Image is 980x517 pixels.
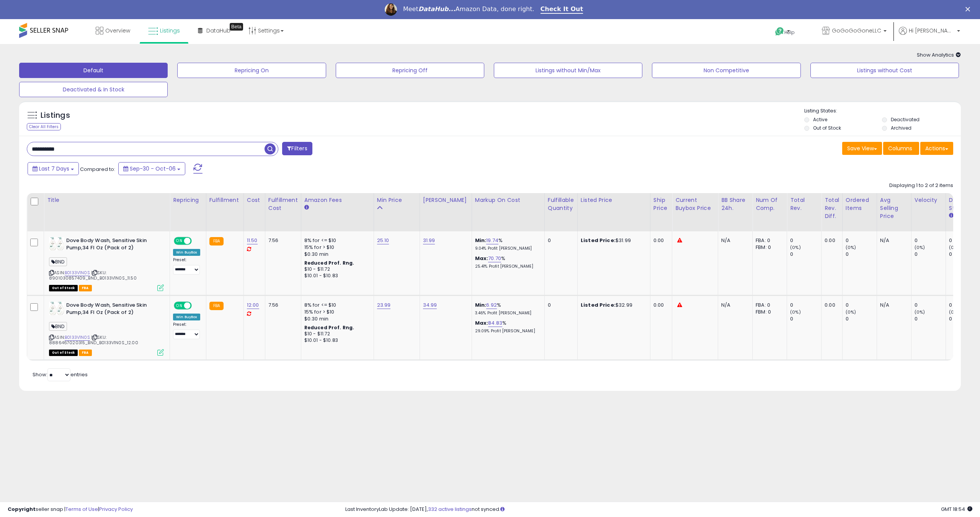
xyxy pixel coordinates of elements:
[191,302,203,309] span: OFF
[191,238,203,244] span: OFF
[846,251,877,258] div: 0
[47,196,167,204] div: Title
[486,301,497,309] a: 6.92
[915,309,925,315] small: (0%)
[475,319,488,327] b: Max:
[243,19,289,42] a: Settings
[304,266,368,273] div: $10 - $11.72
[915,315,946,322] div: 0
[790,237,821,244] div: 0
[49,237,164,290] div: ASIN:
[475,320,539,334] div: %
[784,29,795,36] span: Help
[304,273,368,279] div: $10.01 - $10.83
[79,350,92,356] span: FBA
[65,270,90,276] a: B0133V1N0S
[475,255,539,269] div: %
[173,249,200,256] div: Win BuyBox
[769,21,810,44] a: Help
[846,244,856,250] small: (0%)
[880,196,908,220] div: Avg Selling Price
[949,251,980,258] div: 0 (0%)
[423,196,469,204] div: [PERSON_NAME]
[891,116,920,123] label: Deactivated
[304,260,354,266] b: Reduced Prof. Rng.
[846,237,877,244] div: 0
[39,165,69,172] span: Last 7 Days
[880,302,905,309] div: N/A
[949,309,960,315] small: (0%)
[652,63,800,78] button: Non Competitive
[304,302,368,309] div: 8% for <= $10
[846,196,874,212] div: Ordered Items
[825,237,836,244] div: 0.00
[304,337,368,344] div: $10.01 - $10.83
[177,63,326,78] button: Repricing On
[813,116,827,123] label: Active
[756,309,781,315] div: FBM: 0
[888,145,912,152] span: Columns
[304,244,368,251] div: 15% for > $10
[486,237,498,244] a: 19.74
[65,334,90,341] a: B0133V1N0S
[49,302,164,355] div: ASIN:
[653,196,669,212] div: Ship Price
[377,196,416,204] div: Min Price
[949,237,980,244] div: 0 (0%)
[915,237,946,244] div: 0
[880,237,905,244] div: N/A
[915,302,946,309] div: 0
[949,212,954,219] small: Days In Stock.
[49,322,67,331] span: BND
[209,302,224,310] small: FBA
[804,107,961,115] p: Listing States:
[494,63,642,78] button: Listings without Min/Max
[423,301,437,309] a: 34.99
[790,302,821,309] div: 0
[475,301,487,309] b: Min:
[27,123,61,130] div: Clear All Filters
[721,302,746,309] div: N/A
[118,162,185,175] button: Sep-30 - Oct-06
[889,182,953,189] div: Displaying 1 to 2 of 2 items
[790,244,801,250] small: (0%)
[548,237,572,244] div: 0
[268,237,295,244] div: 7.56
[915,196,942,204] div: Velocity
[790,309,801,315] small: (0%)
[268,196,298,212] div: Fulfillment Cost
[160,27,180,34] span: Listings
[949,302,980,309] div: 0 (0%)
[915,244,925,250] small: (0%)
[756,244,781,251] div: FBM: 0
[49,350,78,356] span: All listings that are currently out of stock and unavailable for purchase on Amazon
[810,63,959,78] button: Listings without Cost
[790,251,821,258] div: 0
[49,302,64,315] img: 41I1i06bWHL._SL40_.jpg
[846,309,856,315] small: (0%)
[173,196,203,204] div: Repricing
[175,238,184,244] span: ON
[49,270,137,281] span: | SKU: 8901030857409_BND_B0133V1N0S_11.50
[19,63,168,78] button: Default
[756,196,784,212] div: Num of Comp.
[899,27,960,44] a: Hi [PERSON_NAME]
[909,27,955,34] span: Hi [PERSON_NAME]
[209,196,240,204] div: Fulfillment
[475,246,539,251] p: 9.04% Profit [PERSON_NAME]
[206,27,230,34] span: DataHub
[825,302,836,309] div: 0.00
[775,27,784,36] i: Get Help
[846,315,877,322] div: 0
[475,264,539,269] p: 25.41% Profit [PERSON_NAME]
[581,301,616,309] b: Listed Price:
[282,142,312,155] button: Filters
[66,237,159,253] b: Dove Body Wash, Sensitive Skin Pump,34 Fl Oz (Pack of 2)
[268,302,295,309] div: 7.56
[675,196,715,212] div: Current Buybox Price
[403,5,534,13] div: Meet Amazon Data, done right.
[846,302,877,309] div: 0
[475,302,539,316] div: %
[813,125,841,131] label: Out of Stock
[377,301,391,309] a: 23.99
